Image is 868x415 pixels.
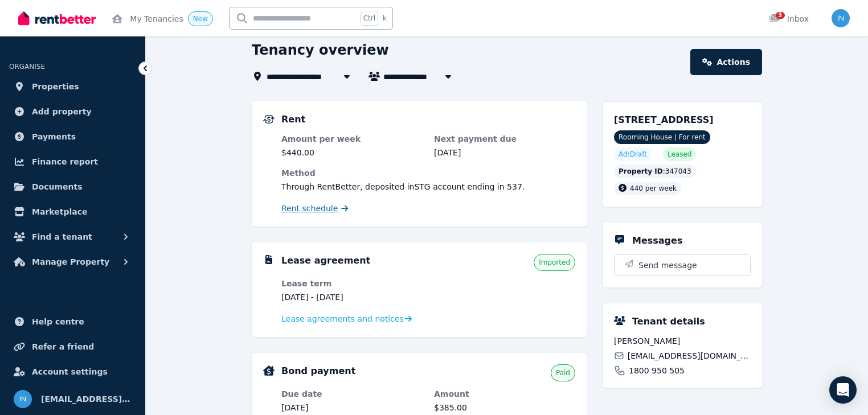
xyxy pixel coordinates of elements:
[614,130,710,144] span: Rooming House | For rent
[281,203,349,214] a: Rent schedule
[9,75,136,98] a: Properties
[281,147,423,158] dd: $440.00
[9,63,45,71] span: ORGANISE
[690,49,762,75] a: Actions
[9,125,136,148] a: Payments
[629,365,685,376] span: 1800 950 505
[434,402,575,413] dd: $385.00
[632,315,705,328] h5: Tenant details
[9,310,136,333] a: Help centre
[32,255,109,269] span: Manage Property
[614,114,714,125] span: [STREET_ADDRESS]
[281,203,338,214] span: Rent schedule
[252,41,389,59] h1: Tenancy overview
[9,175,136,198] a: Documents
[776,12,785,19] span: 3
[32,155,98,169] span: Finance report
[281,113,305,126] h5: Rent
[263,115,275,124] img: Rental Payments
[630,184,677,192] span: 440 per week
[9,335,136,358] a: Refer a friend
[32,80,79,93] span: Properties
[539,258,570,267] span: Imported
[281,402,423,413] dd: [DATE]
[281,167,575,179] dt: Method
[281,313,412,324] a: Lease agreements and notices
[281,291,423,303] dd: [DATE] - [DATE]
[632,234,682,248] h5: Messages
[41,392,132,406] span: [EMAIL_ADDRESS][DOMAIN_NAME]
[832,9,850,27] img: info@museliving.com.au
[32,180,83,194] span: Documents
[9,200,136,223] a: Marketplace
[281,278,423,289] dt: Lease term
[14,390,32,408] img: info@museliving.com.au
[32,130,76,143] span: Payments
[434,133,575,145] dt: Next payment due
[9,360,136,383] a: Account settings
[281,133,423,145] dt: Amount per week
[32,315,84,328] span: Help centre
[32,230,92,244] span: Find a tenant
[556,368,570,377] span: Paid
[619,167,663,176] span: Property ID
[361,11,378,26] span: Ctrl
[9,250,136,273] button: Manage Property
[32,205,87,219] span: Marketplace
[281,313,404,324] span: Lease agreements and notices
[32,365,108,379] span: Account settings
[619,150,647,159] span: Ad: Draft
[614,165,696,178] div: : 347043
[32,105,92,118] span: Add property
[668,150,691,159] span: Leased
[281,182,525,191] span: Through RentBetter , deposited in STG account ending in 537 .
[434,147,575,158] dd: [DATE]
[9,150,136,173] a: Finance report
[614,335,751,347] span: [PERSON_NAME]
[829,376,857,404] div: Open Intercom Messenger
[769,13,809,24] div: Inbox
[193,15,208,23] span: New
[281,364,355,378] h5: Bond payment
[32,340,94,354] span: Refer a friend
[383,14,387,23] span: k
[638,260,697,271] span: Send message
[9,100,136,123] a: Add property
[18,10,96,27] img: RentBetter
[9,225,136,248] button: Find a tenant
[628,350,751,361] span: [EMAIL_ADDRESS][DOMAIN_NAME]
[281,388,423,400] dt: Due date
[434,388,575,400] dt: Amount
[263,365,275,376] img: Bond Details
[281,254,370,268] h5: Lease agreement
[615,255,750,276] button: Send message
